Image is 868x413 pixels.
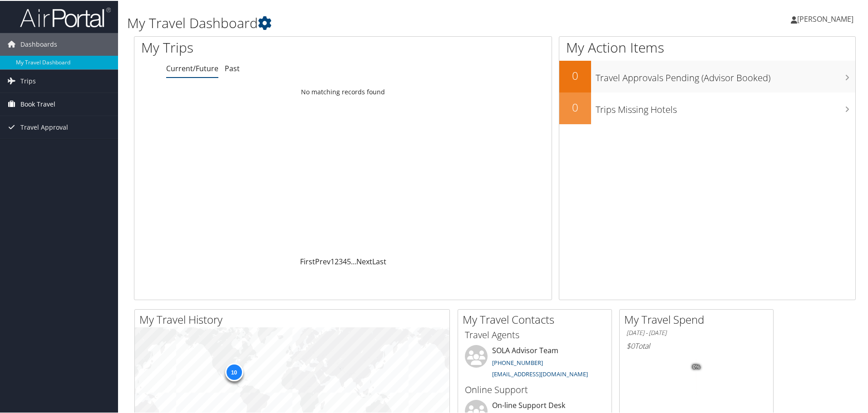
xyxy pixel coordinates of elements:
img: airportal-logo.png [20,6,111,27]
h1: My Action Items [559,37,855,56]
h1: My Travel Dashboard [127,13,617,32]
span: Trips [20,69,36,92]
h1: My Trips [141,37,371,56]
tspan: 0% [693,364,700,369]
a: Past [225,63,240,73]
a: [EMAIL_ADDRESS][DOMAIN_NAME] [492,369,588,377]
a: [PHONE_NUMBER] [492,358,543,366]
a: 5 [347,256,351,266]
a: Next [356,256,372,266]
a: 0Travel Approvals Pending (Advisor Booked) [559,60,855,92]
a: [PERSON_NAME] [791,5,863,32]
h3: Trips Missing Hotels [596,98,855,115]
a: First [300,256,315,266]
a: Current/Future [166,63,218,73]
span: Dashboards [20,32,57,55]
td: No matching records found [134,83,552,99]
h2: My Travel Spend [624,311,773,326]
h6: [DATE] - [DATE] [626,328,766,336]
a: 2 [335,256,339,266]
h6: Total [626,340,766,350]
span: … [351,256,356,266]
a: 1 [330,256,335,266]
a: 4 [343,256,347,266]
h2: My Travel History [139,311,449,326]
span: $0 [626,340,635,350]
a: 0Trips Missing Hotels [559,92,855,123]
span: Book Travel [20,92,55,115]
div: 10 [225,362,243,380]
h2: My Travel Contacts [463,311,612,326]
h3: Travel Approvals Pending (Advisor Booked) [596,66,855,83]
h3: Online Support [465,383,605,395]
h3: Travel Agents [465,328,605,340]
h2: 0 [559,99,591,114]
span: [PERSON_NAME] [797,13,853,23]
h2: 0 [559,67,591,83]
li: SOLA Advisor Team [460,344,609,381]
span: Travel Approval [20,115,68,138]
a: Prev [315,256,330,266]
a: Last [372,256,386,266]
a: 3 [339,256,343,266]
